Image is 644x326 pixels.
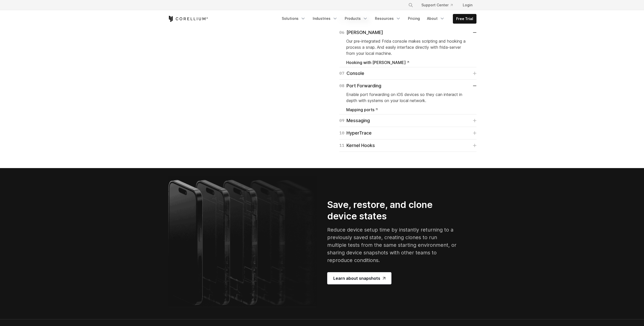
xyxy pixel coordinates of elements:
a: Support Center [417,1,457,10]
a: Learn about snapshots [327,272,391,284]
a: 10HyperTrace [339,129,476,137]
div: Port Forwarding [339,82,381,89]
a: Products [342,14,371,23]
span: 08 [339,82,344,89]
button: Search [406,1,415,10]
a: 11Kernel Hooks [339,142,476,149]
a: About [424,14,448,23]
span: 11 [339,142,344,149]
a: 08Port Forwarding [339,82,476,89]
span: Our pre-integrated Frida console makes scripting and hooking a process a snap. And easily interfa... [346,39,466,56]
h2: Save, restore, and clone device states [327,199,457,222]
span: 06 [339,29,344,36]
div: Kernel Hooks [339,142,375,149]
div: Navigation Menu [402,1,476,10]
a: Pricing [405,14,423,23]
a: Solutions [279,14,309,23]
img: A lineup of five iPhone models becoming more gradient [168,176,317,307]
span: 09 [339,117,344,124]
div: HyperTrace [339,129,372,137]
a: Corellium Home [168,16,208,22]
a: Free Trial [453,14,476,23]
a: 06[PERSON_NAME] [339,29,476,36]
span: Learn about snapshots [333,275,385,281]
p: Reduce device setup time by instantly returning to a previously saved state, creating clones to r... [327,226,457,264]
div: Navigation Menu [279,14,476,24]
div: Console [339,70,364,77]
span: Enable port forwarding on iOS devices so they can interact in depth with systems on your local ne... [346,92,462,103]
a: Industries [310,14,341,23]
span: 07 [339,70,344,77]
a: Resources [372,14,404,23]
div: Messaging [339,117,370,124]
a: Login [459,1,476,10]
a: Mapping ports [346,108,378,112]
a: 07Console [339,70,476,77]
a: 09Messaging [339,117,476,124]
span: 10 [339,129,344,137]
div: [PERSON_NAME] [339,29,383,36]
a: Hooking with [PERSON_NAME] [346,60,409,64]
